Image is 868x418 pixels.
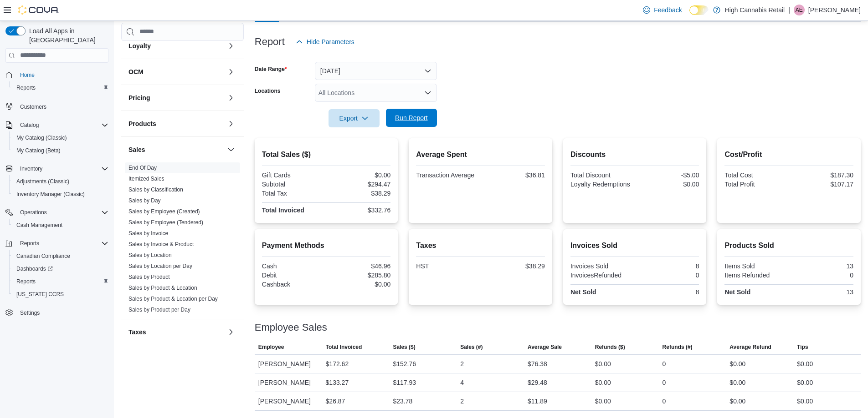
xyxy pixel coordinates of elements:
span: Customers [16,101,108,112]
span: Reports [16,278,36,285]
div: Subtotal [262,181,324,188]
span: Dashboards [13,263,108,274]
div: InvoicesRefunded [570,272,633,279]
span: Reports [13,82,108,93]
span: Tips [797,343,808,351]
button: Sales [226,144,236,155]
button: Reports [16,238,43,249]
div: Loyalty Redemptions [570,181,633,188]
button: Products [128,119,224,128]
span: Reports [13,276,108,287]
button: Open list of options [424,89,431,96]
button: Hide Parameters [292,33,358,51]
button: My Catalog (Classic) [9,131,112,144]
span: Sales by Classification [128,186,183,193]
span: Settings [20,309,40,317]
div: HST [416,262,478,270]
div: $11.89 [528,396,547,407]
div: 8 [637,288,699,296]
div: 0 [663,377,666,388]
button: Taxes [128,327,224,337]
img: Cova [18,5,59,15]
span: Sales by Product per Day [128,306,190,313]
button: Reports [9,81,112,94]
span: Washington CCRS [13,289,108,300]
div: Sales [121,162,244,319]
a: Settings [16,307,43,318]
button: OCM [128,67,224,76]
p: High Cannabis Retail [725,5,785,15]
a: Itemized Sales [128,176,164,182]
div: $76.38 [528,358,547,369]
a: Sales by Location per Day [128,263,192,269]
div: $29.48 [528,377,547,388]
div: 0 [637,272,699,279]
a: Sales by Invoice & Product [128,241,194,247]
button: Adjustments (Classic) [9,175,112,188]
span: Customers [20,103,46,111]
button: Sales [128,145,224,154]
div: $107.17 [791,181,853,188]
a: Sales by Invoice [128,230,168,237]
h3: Report [255,36,285,47]
h3: Taxes [128,327,146,337]
div: $46.96 [328,262,390,270]
a: Adjustments (Classic) [13,176,73,187]
span: Dark Mode [689,15,690,15]
button: My Catalog (Beta) [9,144,112,157]
div: $187.30 [791,171,853,179]
div: 13 [791,288,853,296]
button: Reports [9,275,112,288]
a: Sales by Product & Location per Day [128,296,218,302]
a: [US_STATE] CCRS [13,289,67,300]
div: $26.87 [326,396,345,407]
button: Export [329,109,380,127]
a: Cash Management [13,220,66,231]
span: Inventory Manager (Classic) [13,189,108,200]
div: Amaris Edwards [794,5,805,15]
span: Home [20,71,35,79]
span: [US_STATE] CCRS [16,291,64,298]
a: Reports [13,276,39,287]
span: Inventory [20,165,42,172]
span: My Catalog (Beta) [13,145,108,156]
span: Adjustments (Classic) [16,178,69,185]
button: Reports [2,237,112,250]
span: Refunds ($) [595,343,625,351]
a: Sales by Employee (Created) [128,208,200,215]
div: $38.29 [328,190,390,197]
div: $0.00 [797,377,813,388]
div: $294.47 [328,181,390,188]
button: [US_STATE] CCRS [9,288,112,301]
button: Pricing [226,92,236,103]
a: Sales by Product [128,274,170,280]
a: Home [16,70,38,81]
a: Sales by Location [128,252,172,258]
div: $0.00 [729,377,745,388]
span: Employee [258,343,284,351]
div: Total Profit [724,181,787,188]
span: Run Report [395,113,428,122]
div: Cash [262,262,324,270]
span: Sales by Product [128,273,170,281]
a: Inventory Manager (Classic) [13,189,88,200]
p: [PERSON_NAME] [808,5,861,15]
button: Settings [2,306,112,319]
span: Adjustments (Classic) [13,176,108,187]
strong: Total Invoiced [262,206,304,214]
div: $0.00 [729,358,745,369]
div: $0.00 [595,377,611,388]
span: Export [334,109,374,127]
a: Canadian Compliance [13,251,74,262]
h3: Pricing [128,93,150,102]
div: $38.29 [483,262,545,270]
div: [PERSON_NAME] [255,355,322,373]
button: Inventory [2,162,112,175]
div: 13 [791,262,853,270]
span: Average Sale [528,343,562,351]
div: 4 [460,377,464,388]
div: $152.76 [393,358,416,369]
